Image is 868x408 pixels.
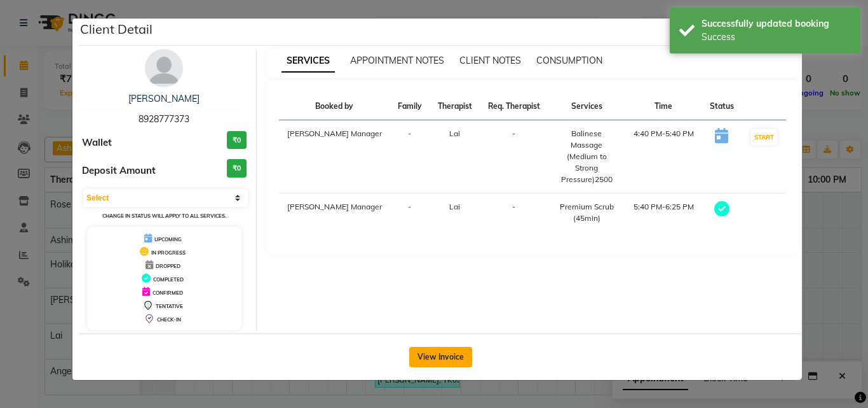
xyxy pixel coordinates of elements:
span: Wallet [82,136,112,150]
span: UPCOMING [154,236,182,243]
button: START [751,129,777,145]
th: Status [702,93,742,120]
th: Req. Therapist [480,93,548,120]
th: Booked by [279,93,390,120]
th: Family [390,93,430,120]
td: - [480,193,548,232]
th: Therapist [430,93,480,120]
td: [PERSON_NAME] Manager [279,120,390,193]
td: 4:40 PM-5:40 PM [625,120,702,193]
th: Services [548,93,625,120]
td: - [390,193,430,232]
span: Lai [449,129,460,138]
span: CONFIRMED [153,290,183,296]
span: COMPLETED [153,276,184,283]
span: IN PROGRESS [151,250,186,256]
td: - [390,120,430,193]
span: SERVICES [281,50,335,73]
h3: ₹0 [227,131,247,150]
td: 5:40 PM-6:25 PM [625,193,702,232]
h3: ₹0 [227,159,247,178]
div: Premium Scrub (45min) [556,201,618,224]
th: Time [625,93,702,120]
h5: Client Detail [80,20,153,39]
div: Successfully updated booking [702,17,851,31]
small: Change in status will apply to all services. [102,213,226,219]
div: Success [702,31,851,44]
span: DROPPED [156,263,180,269]
span: Deposit Amount [82,164,156,178]
span: CHECK-IN [157,316,181,323]
button: View Invoice [409,347,472,367]
span: 8928777373 [139,113,189,125]
span: CLIENT NOTES [459,55,521,66]
span: CONSUMPTION [536,55,602,66]
span: TENTATIVE [156,303,183,309]
td: [PERSON_NAME] Manager [279,193,390,232]
span: APPOINTMENT NOTES [350,55,444,66]
img: avatar [145,49,183,87]
td: - [480,120,548,193]
a: [PERSON_NAME] [128,93,200,104]
div: Balinese Massage (Medium to Strong Pressure)2500 [556,128,618,185]
span: Lai [449,202,460,211]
